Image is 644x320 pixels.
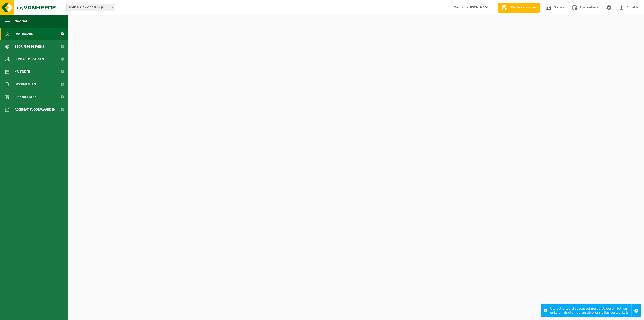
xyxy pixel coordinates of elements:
[465,6,491,9] strong: [PERSON_NAME]
[550,304,631,317] div: Uw actie werd succesvol geregistreerd. Het kan enkele minuten duren alvorens alles verwerkt is.
[498,3,540,13] a: Offerte aanvragen
[15,40,44,53] span: Bedrijfsgegevens
[15,103,55,116] span: Acceptatievoorwaarden
[508,5,537,10] span: Offerte aanvragen
[15,53,44,65] span: Contactpersonen
[66,4,115,11] span: 10-811667 - MAAKET - GENT
[15,15,30,28] span: Navigatie
[15,78,36,91] span: Documenten
[15,28,33,40] span: Dashboard
[15,65,30,78] span: Kalender
[67,4,115,11] span: 10-811667 - MAAKET - GENT
[15,91,37,103] span: Product Shop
